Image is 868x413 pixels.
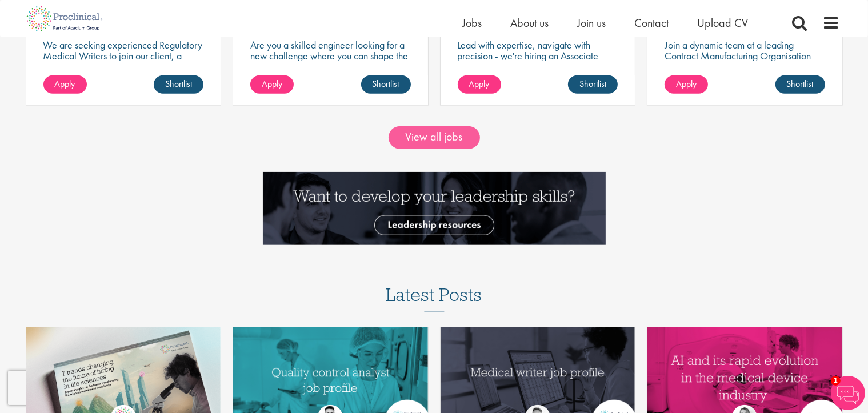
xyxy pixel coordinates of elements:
[676,78,697,90] span: Apply
[55,78,75,90] span: Apply
[263,201,606,213] a: Want to develop your leadership skills? See our Leadership Resources
[831,376,841,386] span: 1
[154,75,203,94] a: Shortlist
[386,285,482,312] h3: Latest Posts
[698,15,749,30] a: Upload CV
[775,75,825,94] a: Shortlist
[458,75,501,94] a: Apply
[469,78,490,90] span: Apply
[263,172,606,245] img: Want to develop your leadership skills? See our Leadership Resources
[458,39,618,94] p: Lead with expertise, navigate with precision - we're hiring an Associate Director to shape regula...
[578,15,606,30] a: Join us
[665,39,825,94] p: Join a dynamic team at a leading Contract Manufacturing Organisation (CMO) and contribute to grou...
[8,371,154,405] iframe: reCAPTCHA
[361,75,411,94] a: Shortlist
[463,15,482,30] a: Jobs
[250,75,294,94] a: Apply
[43,75,87,94] a: Apply
[511,15,549,30] a: About us
[831,376,865,410] img: Chatbot
[635,15,669,30] a: Contact
[43,39,204,72] p: We are seeking experienced Regulatory Medical Writers to join our client, a dynamic and growing b...
[568,75,618,94] a: Shortlist
[389,126,480,149] a: View all jobs
[262,78,282,90] span: Apply
[665,75,708,94] a: Apply
[250,39,411,83] p: Are you a skilled engineer looking for a new challenge where you can shape the future of healthca...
